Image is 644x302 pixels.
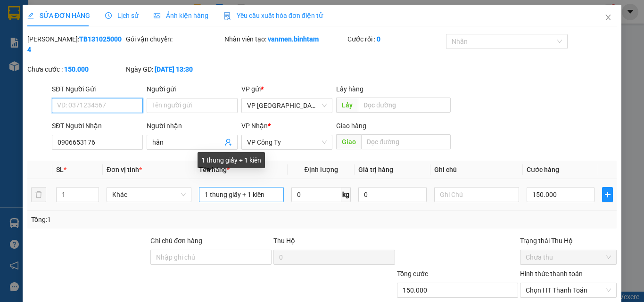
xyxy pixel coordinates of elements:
[223,12,231,20] img: icon
[147,84,238,94] div: Người gửi
[336,122,366,130] span: Giao hàng
[80,67,126,76] span: 0906653176 -
[150,250,272,265] input: Ghi chú đơn hàng
[595,5,621,31] button: Close
[154,12,160,19] span: picture
[526,283,611,297] span: Chọn HT Thanh Toán
[526,250,611,264] span: Chưa thu
[304,166,338,173] span: Định lượng
[27,64,124,74] div: Chưa cước :
[603,191,612,198] span: plus
[150,237,202,245] label: Ghi chú đơn hàng
[105,12,139,19] span: Lịch sử
[602,187,613,202] button: plus
[241,84,332,94] div: VP gửi
[273,237,295,245] span: Thu Hộ
[126,34,223,44] div: Gói vận chuyển:
[155,65,193,73] b: [DATE] 13:30
[336,134,361,149] span: Giao
[430,161,523,179] th: Ghi chú
[434,187,519,202] input: Ghi Chú
[33,5,128,32] strong: CÔNG TY CP BÌNH TÂM
[347,34,444,44] div: Cước rồi :
[52,84,143,94] div: SĐT Người Gửi
[241,122,268,130] span: VP Nhận
[520,236,617,246] div: Trạng thái Thu Hộ
[64,65,89,73] b: 150.000
[107,166,142,173] span: Đơn vị tính
[223,12,323,19] span: Yêu cầu xuất hóa đơn điện tử
[247,98,327,113] span: VP Tân Bình
[358,166,393,173] span: Giá trị hàng
[4,67,126,76] span: Nhận:
[24,67,126,76] span: VP Công Ty -
[361,134,451,149] input: Dọc đường
[33,33,132,51] span: VP Tân Bình ĐT:
[377,35,380,43] b: 0
[27,12,90,19] span: SỬA ĐƠN HÀNG
[336,98,358,113] span: Lấy
[17,54,106,63] span: VP [GEOGRAPHIC_DATA] -
[341,187,351,202] span: kg
[224,34,346,44] div: Nhân viên tạo:
[147,121,238,131] div: Người nhận
[31,214,249,225] div: Tổng: 1
[199,187,284,202] input: VD: Bàn, Ghế
[4,54,17,63] span: Gửi:
[154,12,208,19] span: Ảnh kiện hàng
[33,33,132,51] span: 085 88 555 88
[105,12,112,19] span: clock-circle
[31,187,46,202] button: delete
[397,270,428,278] span: Tổng cước
[247,135,327,149] span: VP Công Ty
[520,270,583,278] label: Hình thức thanh toán
[604,14,612,21] span: close
[268,35,319,43] b: vanmen.binhtam
[4,7,32,49] img: logo
[527,166,559,173] span: Cước hàng
[52,121,143,131] div: SĐT Người Nhận
[67,67,126,76] span: hân
[224,139,232,146] span: user-add
[27,12,34,19] span: edit
[27,34,124,55] div: [PERSON_NAME]:
[198,152,265,168] div: 1 thung giấy + 1 kiên
[56,166,64,173] span: SL
[126,64,223,74] div: Ngày GD:
[358,98,451,113] input: Dọc đường
[336,85,363,93] span: Lấy hàng
[112,188,186,202] span: Khác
